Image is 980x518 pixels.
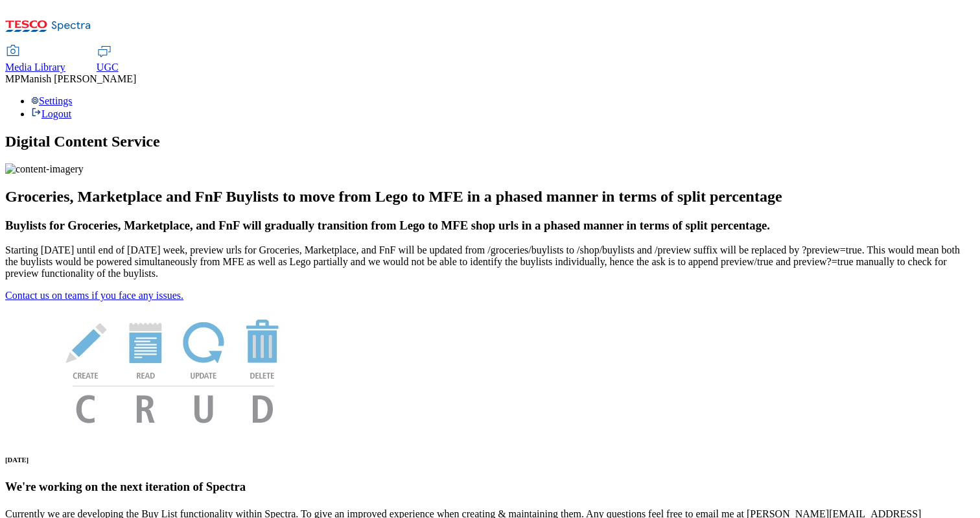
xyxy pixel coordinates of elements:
h3: Buylists for Groceries, Marketplace, and FnF will gradually transition from Lego to MFE shop urls... [5,218,975,233]
span: Manish [PERSON_NAME] [20,73,136,84]
a: Logout [31,108,71,119]
a: UGC [97,46,119,73]
img: News Image [5,301,342,437]
a: Settings [31,95,73,106]
span: Media Library [5,62,65,73]
h2: Groceries, Marketplace and FnF Buylists to move from Lego to MFE in a phased manner in terms of s... [5,188,975,206]
h6: [DATE] [5,456,975,464]
a: Contact us on teams if you face any issues. [5,290,183,301]
h1: Digital Content Service [5,133,975,150]
h3: We're working on the next iteration of Spectra [5,480,975,494]
span: MP [5,73,20,84]
img: content-imagery [5,163,84,175]
span: UGC [97,62,119,73]
a: Media Library [5,46,65,73]
p: Starting [DATE] until end of [DATE] week, preview urls for Groceries, Marketplace, and FnF will b... [5,244,975,279]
